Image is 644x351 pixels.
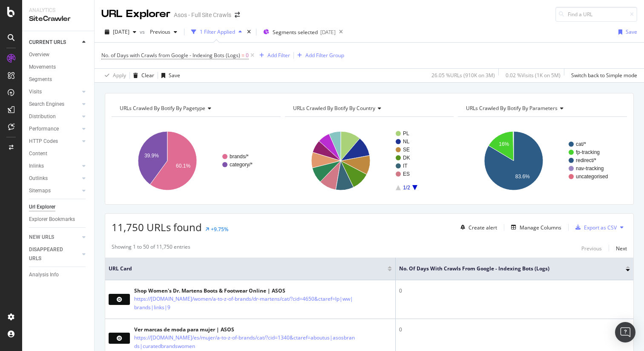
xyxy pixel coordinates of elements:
[29,245,80,263] a: DISAPPEARED URLS
[29,87,42,96] div: Visits
[267,52,290,59] div: Add Filter
[147,28,170,35] span: Previous
[576,149,600,155] text: fp-tracking
[291,102,446,115] h4: URLs Crawled By Botify By country
[29,186,51,195] div: Sitemaps
[29,87,80,96] a: Visits
[29,149,47,158] div: Content
[241,52,244,59] span: =
[576,157,596,163] text: redirect/*
[576,174,608,180] text: uncategorised
[101,7,170,21] div: URL Explorer
[576,165,604,171] text: nav-tracking
[134,334,355,351] a: https://[DOMAIN_NAME]/es/mujer/a-to-z-of-brands/cat/?cid=1340&ctaref=aboutus|asosbrands|curatedbr...
[29,186,80,195] a: Sitemaps
[256,50,290,61] button: Add Filter
[29,100,64,109] div: Search Engines
[113,28,129,35] span: 2025 Aug. 12th
[29,125,59,133] div: Performance
[431,72,495,79] div: 26.05 % URLs ( 910K on 3M )
[29,112,56,121] div: Distribution
[403,171,410,177] text: ES
[29,100,80,109] a: Search Engines
[188,25,245,39] button: 1 Filter Applied
[615,25,637,39] button: Save
[29,174,80,183] a: Outlinks
[29,270,59,279] div: Analysis Info
[141,72,154,79] div: Clear
[29,38,80,47] a: CURRENT URLS
[403,163,408,169] text: IT
[29,203,55,212] div: Url Explorer
[120,104,205,112] span: URLs Crawled By Botify By pagetype
[147,25,181,39] button: Previous
[109,294,130,305] img: main image
[581,245,602,252] div: Previous
[109,333,130,344] img: main image
[320,29,336,36] div: [DATE]
[29,50,88,59] a: Overview
[285,124,454,198] svg: A chart.
[457,220,497,234] button: Create alert
[174,11,231,19] div: Asos - Full Site Crawls
[112,124,281,198] svg: A chart.
[101,52,240,59] span: No. of Days with Crawls from Google - Indexing Bots (Logs)
[101,69,126,82] button: Apply
[29,215,88,224] a: Explorer Bookmarks
[130,69,154,82] button: Clear
[29,50,49,59] div: Overview
[158,69,180,82] button: Save
[29,215,75,224] div: Explorer Bookmarks
[211,226,228,233] div: +9.75%
[29,203,88,212] a: Url Explorer
[29,137,58,146] div: HTTP Codes
[200,28,235,35] div: 1 Filter Applied
[571,72,637,79] div: Switch back to Simple mode
[520,224,561,231] div: Manage Columns
[29,233,54,242] div: NEW URLS
[626,28,637,35] div: Save
[458,124,627,198] svg: A chart.
[260,25,336,39] button: Segments selected[DATE]
[29,75,52,84] div: Segments
[616,243,627,253] button: Next
[29,7,87,14] div: Analytics
[134,287,392,295] div: Shop Women's Dr. Martens Boots & Footwear Online | ASOS
[101,25,140,39] button: [DATE]
[113,72,126,79] div: Apply
[29,63,88,72] a: Movements
[29,63,56,72] div: Movements
[29,125,80,133] a: Performance
[29,270,88,279] a: Analysis Info
[499,141,509,147] text: 16%
[555,7,637,22] input: Find a URL
[176,163,190,169] text: 60.1%
[29,174,48,183] div: Outlinks
[464,102,619,115] h4: URLs Crawled By Botify By parameters
[29,137,80,146] a: HTTP Codes
[399,265,613,273] span: No. of Days with Crawls from Google - Indexing Bots (Logs)
[29,75,88,84] a: Segments
[112,220,202,234] span: 11,750 URLs found
[305,52,344,59] div: Add Filter Group
[568,69,637,82] button: Switch back to Simple mode
[508,222,561,232] button: Manage Columns
[118,102,273,115] h4: URLs Crawled By Botify By pagetype
[230,154,249,160] text: brands/*
[109,265,385,273] span: URL Card
[29,149,88,158] a: Content
[294,50,344,61] button: Add Filter Group
[29,162,44,171] div: Inlinks
[399,326,630,334] div: 0
[29,112,80,121] a: Distribution
[403,147,410,153] text: SE
[112,243,190,253] div: Showing 1 to 50 of 11,750 entries
[29,233,80,242] a: NEW URLS
[230,162,253,168] text: category/*
[403,139,410,145] text: NL
[469,224,497,231] div: Create alert
[515,174,530,180] text: 83.6%
[403,131,409,136] text: PL
[169,72,180,79] div: Save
